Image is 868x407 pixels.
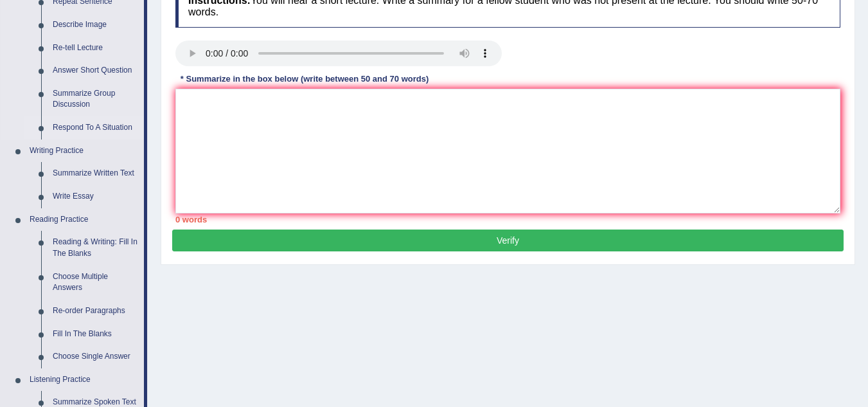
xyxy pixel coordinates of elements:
a: Re-tell Lecture [47,37,144,60]
div: 0 words [175,213,840,226]
div: * Summarize in the box below (write between 50 and 70 words) [175,73,434,85]
a: Describe Image [47,14,144,37]
a: Re-order Paragraphs [47,300,144,323]
a: Respond To A Situation [47,116,144,140]
a: Reading & Writing: Fill In The Blanks [47,231,144,265]
a: Choose Multiple Answers [47,266,144,300]
a: Choose Single Answer [47,345,144,368]
a: Write Essay [47,185,144,208]
a: Summarize Group Discussion [47,82,144,116]
a: Reading Practice [24,208,144,231]
a: Writing Practice [24,140,144,163]
a: Listening Practice [24,368,144,392]
a: Fill In The Blanks [47,323,144,346]
a: Answer Short Question [47,59,144,82]
button: Verify [172,230,844,251]
a: Summarize Written Text [47,162,144,185]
